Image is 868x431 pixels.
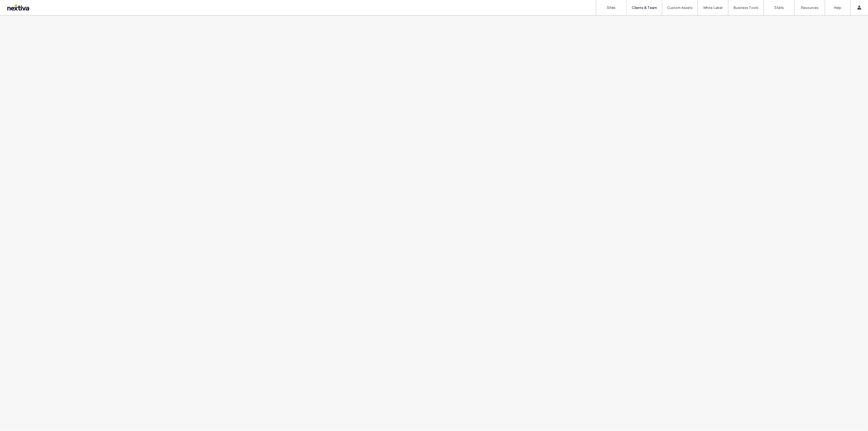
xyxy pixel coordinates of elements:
label: White Label [703,6,723,10]
label: Clients & Team [632,6,657,10]
label: Custom Assets [667,6,693,10]
label: Help [834,6,842,10]
label: Business Tools [734,6,759,10]
label: Resources [801,6,818,10]
label: Sites [607,5,616,10]
span: Help [11,4,22,8]
label: Stats [774,5,784,10]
